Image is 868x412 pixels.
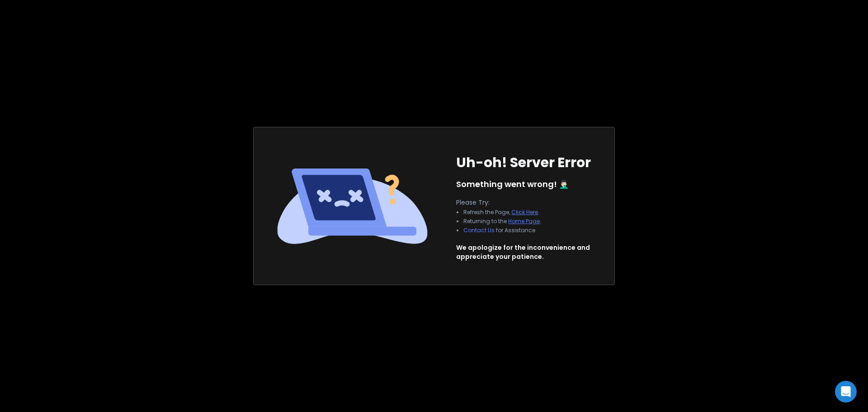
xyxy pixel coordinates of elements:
li: Refresh the Page, . [463,209,541,216]
p: Please Try: [456,198,548,207]
li: Returning to the . [463,218,541,225]
h1: Uh-oh! Server Error [456,154,591,171]
a: Click Here [511,208,538,216]
button: Contact Us [463,227,495,234]
p: Something went wrong! 🤦🏻‍♂️ [456,178,569,191]
li: for Assistance [463,227,541,234]
p: We apologize for the inconvenience and appreciate your patience. [456,243,590,261]
div: Open Intercom Messenger [835,381,857,403]
a: Home Page [508,217,540,225]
